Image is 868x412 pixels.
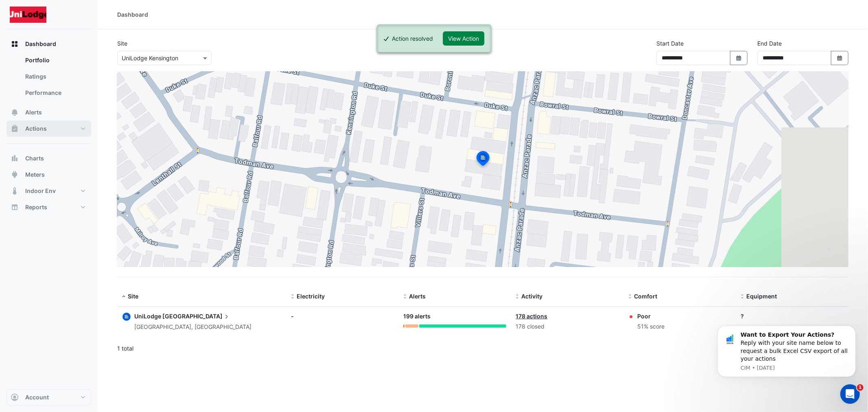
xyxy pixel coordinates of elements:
[19,85,91,101] a: Performance
[656,39,684,48] label: Start Date
[403,312,506,321] div: 199 alerts
[25,125,47,133] span: Actions
[409,293,426,300] span: Alerts
[117,39,127,48] label: Site
[857,384,864,391] span: 1
[7,104,91,121] button: Alerts
[10,7,46,23] img: Company Logo
[705,324,868,408] iframe: Intercom notifications message
[297,293,325,300] span: Electricity
[747,293,777,300] span: Equipment
[516,313,548,320] a: 178 actions
[291,312,394,320] div: -
[7,121,91,137] button: Actions
[392,34,433,43] div: Action resolved
[25,171,45,179] span: Meters
[117,10,148,19] div: Dashboard
[25,40,56,48] span: Dashboard
[637,312,665,320] div: Poor
[25,187,56,195] span: Indoor Env
[19,68,91,85] a: Ratings
[162,312,231,321] span: [GEOGRAPHIC_DATA]
[741,312,844,320] div: ?
[735,55,743,61] fa-icon: Select Date
[25,203,47,211] span: Reports
[11,203,19,211] app-icon: Reports
[25,393,49,401] span: Account
[836,55,844,61] fa-icon: Select Date
[25,154,44,162] span: Charts
[474,150,492,169] img: site-pin-selected.svg
[7,150,91,167] button: Charts
[11,171,19,179] app-icon: Meters
[11,125,19,133] app-icon: Actions
[634,293,657,300] span: Comfort
[7,36,91,52] button: Dashboard
[522,293,543,300] span: Activity
[11,40,19,48] app-icon: Dashboard
[637,322,665,331] div: 51% score
[7,389,91,405] button: Account
[7,167,91,183] button: Meters
[11,108,19,116] app-icon: Alerts
[516,322,619,331] div: 178 closed
[128,293,138,300] span: Site
[757,39,782,48] label: End Date
[19,52,91,68] a: Portfolio
[134,313,161,320] span: UniLodge
[11,187,19,195] app-icon: Indoor Env
[25,108,42,116] span: Alerts
[134,322,251,332] div: [GEOGRAPHIC_DATA], [GEOGRAPHIC_DATA]
[840,384,860,404] iframe: Intercom live chat
[7,52,91,104] div: Dashboard
[443,31,484,46] button: View Action
[11,154,19,162] app-icon: Charts
[7,199,91,215] button: Reports
[7,183,91,199] button: Indoor Env
[117,338,797,359] div: 1 total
